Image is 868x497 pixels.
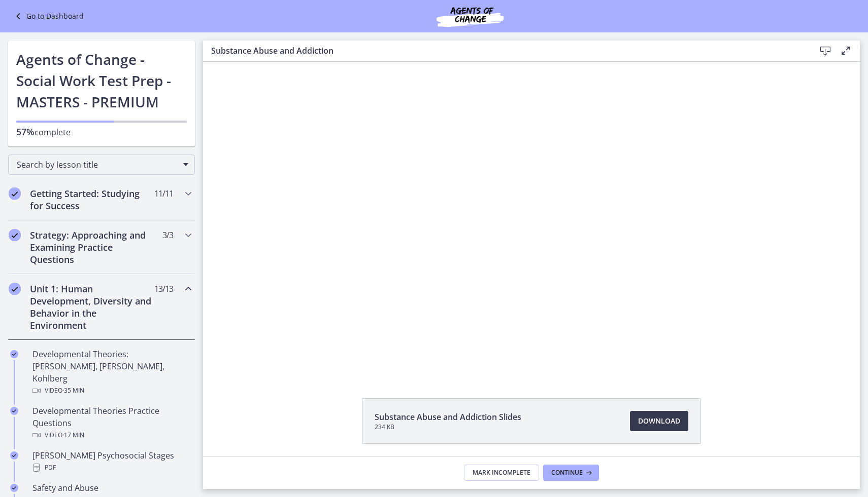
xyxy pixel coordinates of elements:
[9,229,21,241] i: Completed
[62,385,84,397] span: · 35 min
[16,126,35,138] span: 57%
[32,405,191,441] div: Developmental Theories Practice Questions
[543,465,599,481] button: Continue
[10,451,18,460] i: Completed
[211,45,799,57] h3: Substance Abuse and Addiction
[162,229,173,241] span: 3 / 3
[16,126,187,138] p: complete
[17,159,178,170] span: Search by lesson title
[30,187,154,212] h2: Getting Started: Studying for Success
[154,187,173,200] span: 11 / 11
[32,385,191,397] div: Video
[375,423,521,431] span: 234 KB
[9,187,21,200] i: Completed
[62,429,84,441] span: · 17 min
[30,283,154,331] h2: Unit 1: Human Development, Diversity and Behavior in the Environment
[32,462,191,474] div: PDF
[32,429,191,441] div: Video
[30,229,154,265] h2: Strategy: Approaching and Examining Practice Questions
[10,484,18,492] i: Completed
[473,469,530,477] span: Mark Incomplete
[203,62,860,375] iframe: Video Lesson
[551,469,583,477] span: Continue
[464,465,539,481] button: Mark Incomplete
[12,10,84,22] a: Go to Dashboard
[32,348,191,397] div: Developmental Theories: [PERSON_NAME], [PERSON_NAME], Kohlberg
[32,449,191,474] div: [PERSON_NAME] Psychosocial Stages
[638,415,680,427] span: Download
[8,155,195,175] div: Search by lesson title
[10,407,18,415] i: Completed
[375,411,521,423] span: Substance Abuse and Addiction Slides
[9,283,21,295] i: Completed
[154,283,173,295] span: 13 / 13
[10,350,18,358] i: Completed
[630,411,688,431] a: Download
[16,49,187,112] h1: Agents of Change - Social Work Test Prep - MASTERS - PREMIUM
[409,4,531,28] img: Agents of Change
